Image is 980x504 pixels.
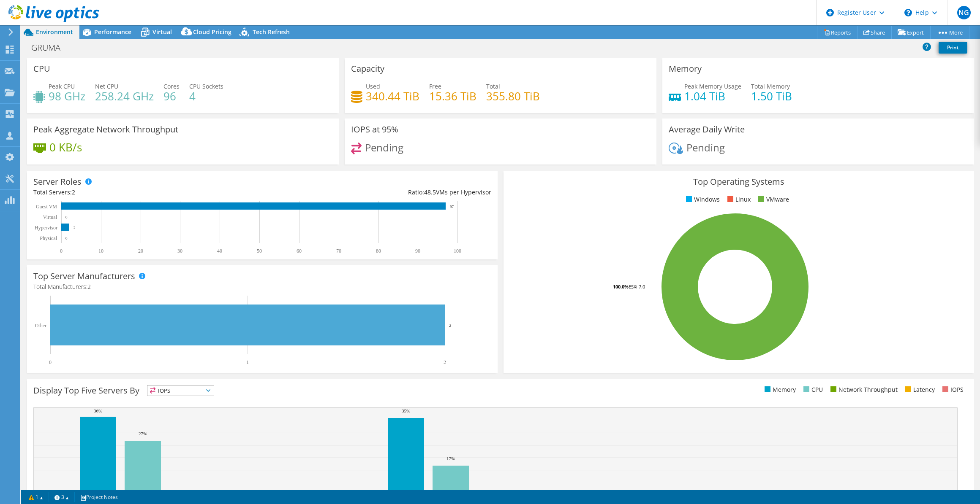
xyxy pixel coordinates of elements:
[756,195,789,204] li: VMware
[49,359,52,365] text: 0
[351,64,384,73] h3: Capacity
[60,248,63,254] text: 0
[163,92,180,101] h4: 96
[253,28,290,36] span: Tech Refresh
[189,92,223,101] h4: 4
[72,188,75,196] span: 2
[23,492,49,502] a: 1
[415,248,420,254] text: 90
[957,6,971,19] span: NG
[891,26,931,39] a: Export
[94,28,131,36] span: Performance
[189,82,223,90] span: CPU Sockets
[444,359,446,365] text: 2
[163,82,180,90] span: Cores
[376,248,381,254] text: 80
[857,26,892,39] a: Share
[177,248,182,254] text: 30
[801,385,823,394] li: CPU
[903,385,935,394] li: Latency
[73,226,76,230] text: 2
[684,92,741,101] h4: 1.04 TiB
[262,188,491,197] div: Ratio: VMs per Hypervisor
[33,282,491,291] h4: Total Manufacturers:
[450,205,454,209] text: 97
[613,283,629,290] tspan: 100.0%
[629,283,645,290] tspan: ESXi 7.0
[33,177,82,186] h3: Server Roles
[751,82,790,90] span: Total Memory
[65,236,68,240] text: 0
[429,92,476,101] h4: 15.36 TiB
[193,28,231,36] span: Cloud Pricing
[217,248,222,254] text: 40
[74,492,124,502] a: Project Notes
[49,492,75,502] a: 3
[49,82,75,90] span: Peak CPU
[95,82,118,90] span: Net CPU
[486,92,540,101] h4: 355.80 TiB
[904,9,912,16] svg: \n
[35,323,46,329] text: Other
[138,248,143,254] text: 20
[930,26,969,39] a: More
[686,140,725,154] span: Pending
[402,408,410,413] text: 35%
[366,82,380,90] span: Used
[669,64,702,73] h3: Memory
[94,408,102,413] text: 36%
[27,43,73,52] h1: GRUMA
[366,92,419,101] h4: 340.44 TiB
[297,248,302,254] text: 60
[33,64,50,73] h3: CPU
[725,195,751,204] li: Linux
[33,272,135,281] h3: Top Server Manufacturers
[817,26,857,39] a: Reports
[336,248,341,254] text: 70
[669,125,745,134] h3: Average Daily Write
[49,143,82,152] h4: 0 KB/s
[65,215,68,219] text: 0
[147,385,214,396] span: IOPS
[33,125,178,134] h3: Peak Aggregate Network Throughput
[87,283,91,291] span: 2
[246,359,249,365] text: 1
[365,140,403,154] span: Pending
[684,82,741,90] span: Peak Memory Usage
[940,385,964,394] li: IOPS
[351,125,398,134] h3: IOPS at 95%
[36,28,73,36] span: Environment
[40,235,57,241] text: Physical
[751,92,792,101] h4: 1.50 TiB
[446,456,455,461] text: 17%
[43,214,57,220] text: Virtual
[95,92,154,101] h4: 258.24 GHz
[152,28,172,36] span: Virtual
[449,323,452,328] text: 2
[486,82,500,90] span: Total
[510,177,968,186] h3: Top Operating Systems
[36,204,57,210] text: Guest VM
[424,188,436,196] span: 48.5
[98,248,103,254] text: 10
[35,225,57,231] text: Hypervisor
[429,82,441,90] span: Free
[762,385,796,394] li: Memory
[939,42,967,54] a: Print
[33,188,262,197] div: Total Servers:
[454,248,461,254] text: 100
[257,248,262,254] text: 50
[139,431,147,436] text: 27%
[684,195,720,204] li: Windows
[49,92,85,101] h4: 98 GHz
[828,385,898,394] li: Network Throughput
